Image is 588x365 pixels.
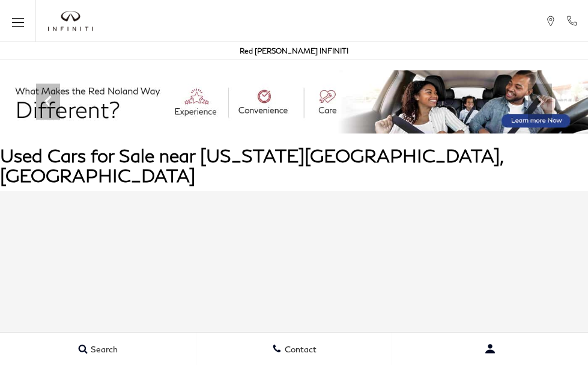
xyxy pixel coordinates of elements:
[88,344,118,354] span: Search
[48,11,93,31] img: INFINITI
[282,344,317,354] span: Contact
[392,334,588,364] button: user-profile-menu
[48,11,93,31] a: infiniti
[240,46,348,55] a: Red [PERSON_NAME] INFINITI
